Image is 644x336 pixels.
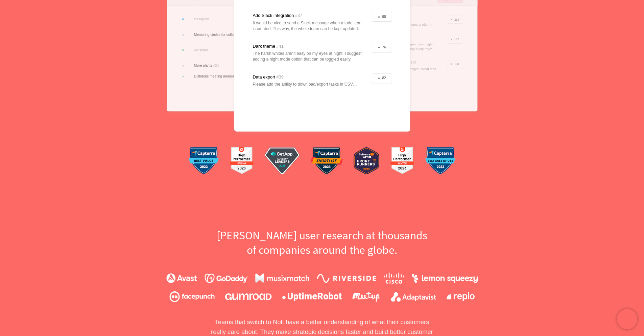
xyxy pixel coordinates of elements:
img: cisco.095899e268.png [384,272,404,284]
img: meetup.9107d9babc.png [352,292,380,302]
img: adaptavist.4060977e04.png [391,292,436,302]
img: uptimerobot.920923f729.png [282,292,342,301]
img: lemonsqueezy.bc0263d410.png [412,274,478,283]
img: getApp.168aadcbc8.png [265,147,300,174]
img: capterra-2.aadd15ad95.png [425,147,455,174]
img: avast.6829f2e004.png [166,273,197,283]
img: musixmatch.134dacf828.png [255,273,309,283]
img: riverside.224b59c4e9.png [317,274,376,283]
img: softwareAdvice.8928b0e2d4.png [354,147,379,174]
img: gumroad.2d33986aca.png [225,293,272,300]
img: godaddy.fea34582f6.png [205,273,248,283]
img: g2-2.67a1407cb9.png [390,145,414,176]
img: replo.43f45c7cdc.png [447,292,475,301]
img: capterra-3.4ae8dd4a3b.png [310,147,343,174]
img: g2-1.d59c70ff4a.png [230,145,254,176]
img: facepunch.2d9380a33e.png [169,291,215,302]
img: capterra-1.a005f88887.png [189,147,219,174]
h2: [PERSON_NAME] user research at thousands of companies around the globe. [206,228,439,257]
iframe: Chatra live chat [617,309,637,329]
